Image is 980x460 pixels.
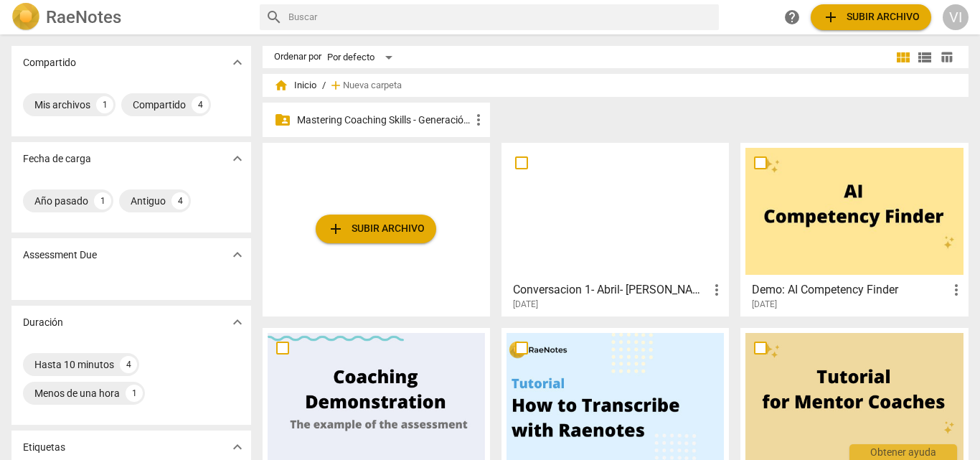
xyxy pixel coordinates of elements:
[23,315,63,330] p: Duración
[936,47,957,68] button: Tabla
[274,52,321,62] div: Ordenar por
[745,148,963,310] a: Demo: AI Competency Finder[DATE]
[227,52,248,73] button: Mostrar más
[507,148,724,310] a: Conversacion 1- Abril- [PERSON_NAME][DATE]
[783,9,801,26] span: help
[229,150,246,167] span: expand_more
[11,3,40,32] img: Logo
[329,78,343,93] span: add
[23,151,91,166] p: Fecha de carga
[297,113,470,128] p: Mastering Coaching Skills - Generación 31
[265,9,283,26] span: search
[752,299,777,311] span: [DATE]
[23,440,65,455] p: Etiquetas
[274,111,291,128] span: folder_shared
[822,9,920,26] span: Subir archivo
[96,96,113,113] div: 1
[23,248,97,263] p: Assessment Due
[227,244,248,266] button: Mostrar más
[470,111,487,128] span: more_vert
[11,3,248,32] a: LogoRaeNotes
[779,4,805,30] a: Obtener ayuda
[171,192,189,210] div: 4
[914,47,936,68] button: Lista
[513,299,538,311] span: [DATE]
[916,49,933,66] span: view_list
[288,6,714,29] input: Buscar
[227,311,248,333] button: Mostrar más
[126,385,143,402] div: 1
[274,78,316,93] span: Inicio
[94,192,111,210] div: 1
[227,436,248,458] button: Mostrar más
[229,314,246,331] span: expand_more
[34,386,120,400] div: Menos de una hora
[34,357,114,372] div: Hasta 10 minutos
[343,80,402,91] span: Nueva carpeta
[34,194,88,208] div: Año pasado
[513,281,708,299] h3: Conversacion 1- Abril- Viviana
[327,220,425,238] span: Subir archivo
[316,215,436,243] button: Subir
[131,194,166,208] div: Antiguo
[895,49,912,66] span: view_module
[892,47,914,68] button: Cuadrícula
[229,54,246,71] span: expand_more
[322,80,326,91] span: /
[708,281,725,299] span: more_vert
[34,98,90,112] div: Mis archivos
[229,438,246,456] span: expand_more
[23,55,76,70] p: Compartido
[849,444,957,460] div: Obtener ayuda
[940,50,953,64] span: table_chart
[133,98,186,112] div: Compartido
[274,78,288,93] span: home
[752,281,947,299] h3: Demo: AI Competency Finder
[229,246,246,263] span: expand_more
[46,7,121,27] h2: RaeNotes
[943,4,969,30] button: VI
[811,4,931,30] button: Subir
[327,46,397,69] div: Por defecto
[192,96,209,113] div: 4
[948,281,965,299] span: more_vert
[327,220,344,238] span: add
[822,9,839,26] span: add
[227,148,248,169] button: Mostrar más
[120,356,137,373] div: 4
